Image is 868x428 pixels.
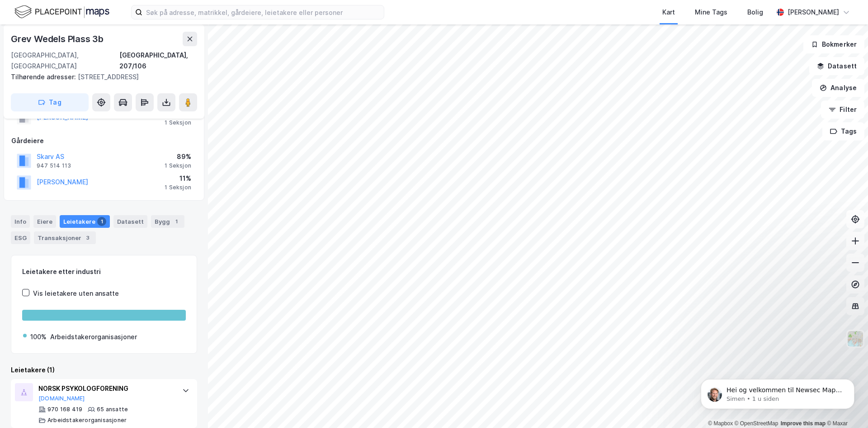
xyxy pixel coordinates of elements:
[687,360,868,423] iframe: Intercom notifications melding
[22,266,186,277] div: Leietakere etter industri
[735,420,778,427] a: OpenStreetMap
[50,332,137,342] div: Arbeidstakerorganisasjoner
[97,217,106,226] div: 1
[662,7,675,18] div: Kart
[11,215,30,228] div: Info
[172,217,181,226] div: 1
[708,420,733,427] a: Mapbox
[821,101,864,119] button: Filter
[47,417,127,424] div: Arbeidstakerorganisasjoner
[47,406,82,413] div: 970 168 419
[847,330,864,347] img: Z
[822,122,864,140] button: Tags
[113,215,147,228] div: Datasett
[812,79,864,97] button: Analyse
[11,32,105,46] div: Grev Wedels Plass 3b
[165,119,191,126] div: 1 Seksjon
[165,151,191,162] div: 89%
[33,215,56,228] div: Eiere
[803,35,864,53] button: Bokmerker
[14,4,109,20] img: logo.f888ab2527a4732fd821a326f86c7f29.svg
[119,50,197,72] div: [GEOGRAPHIC_DATA], 207/106
[781,420,826,427] a: Improve this map
[97,406,128,413] div: 65 ansatte
[165,162,191,169] div: 1 Seksjon
[11,231,30,244] div: ESG
[38,395,85,402] button: [DOMAIN_NAME]
[165,184,191,191] div: 1 Seksjon
[151,215,184,228] div: Bygg
[11,135,197,146] div: Gårdeiere
[33,288,119,299] div: Vis leietakere uten ansatte
[142,5,384,19] input: Søk på adresse, matrikkel, gårdeiere, leietakere eller personer
[11,365,197,375] div: Leietakere (1)
[165,173,191,184] div: 11%
[788,7,839,18] div: [PERSON_NAME]
[11,93,89,111] button: Tag
[34,231,96,244] div: Transaksjoner
[30,332,47,342] div: 100%
[83,233,92,242] div: 3
[11,72,190,82] div: [STREET_ADDRESS]
[695,7,727,18] div: Mine Tags
[11,50,119,72] div: [GEOGRAPHIC_DATA], [GEOGRAPHIC_DATA]
[747,7,763,18] div: Bolig
[60,215,110,228] div: Leietakere
[809,57,864,75] button: Datasett
[11,73,78,81] span: Tilhørende adresser:
[38,383,173,394] div: NORSK PSYKOLOGFORENING
[37,162,71,169] div: 947 514 113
